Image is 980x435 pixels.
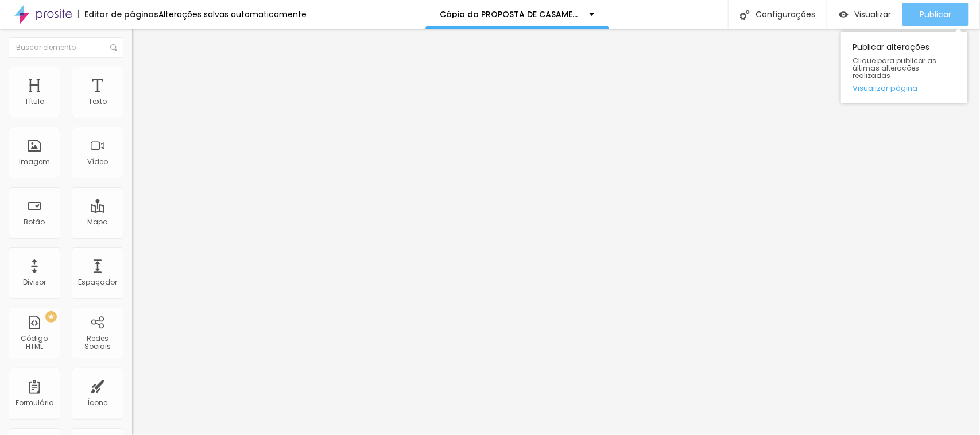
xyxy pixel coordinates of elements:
[920,9,951,20] font: Publicar
[19,157,50,166] font: Imagem
[87,217,108,227] font: Mapa
[16,398,53,407] font: Formulário
[88,96,107,106] font: Texto
[84,333,111,351] font: Redes Sociais
[158,9,307,20] font: Alterações salvas automaticamente
[839,10,849,20] img: view-1.svg
[853,41,929,53] font: Publicar alterações
[78,277,117,287] font: Espaçador
[440,9,613,20] font: Cópia da PROPOSTA DE CASAMENTO 2025
[740,10,750,20] img: Ícone
[84,9,158,20] font: Editor de páginas
[24,217,45,227] font: Botão
[853,56,936,80] font: Clique para publicar as últimas alterações realizadas
[853,83,917,94] font: Visualizar página
[110,44,117,51] img: Ícone
[23,277,46,287] font: Divisor
[132,29,980,435] iframe: Editor
[87,157,108,166] font: Vídeo
[902,3,969,26] button: Publicar
[88,398,108,407] font: Ícone
[827,3,902,26] button: Visualizar
[854,9,891,20] font: Visualizar
[756,9,815,20] font: Configurações
[25,96,44,106] font: Título
[853,84,956,92] a: Visualizar página
[9,37,123,58] input: Buscar elemento
[21,333,48,351] font: Código HTML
